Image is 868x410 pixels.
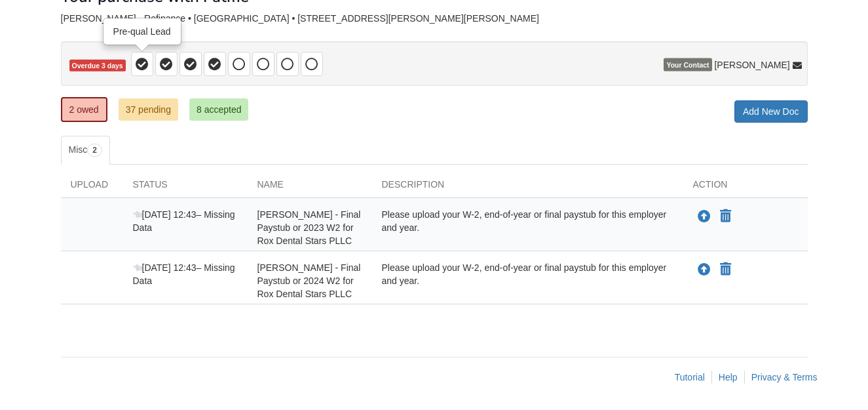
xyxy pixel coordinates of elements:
[372,261,683,300] div: Please upload your W-2, end-of-year or final paystub for this employer and year.
[248,178,372,197] div: Name
[61,136,110,165] a: Misc
[123,261,248,300] div: – Missing Data
[734,100,808,123] a: Add New Doc
[133,209,197,220] span: [DATE] 12:43
[751,372,818,382] a: Privacy & Terms
[257,209,361,246] span: [PERSON_NAME] - Final Paystub or 2023 W2 for Rox Dental Stars PLLC
[675,372,705,382] a: Tutorial
[696,261,712,278] button: Upload Karla Mendez - Final Paystub or 2024 W2 for Rox Dental Stars PLLC
[133,262,197,273] span: [DATE] 12:43
[61,13,808,24] div: [PERSON_NAME] - Refinance • [GEOGRAPHIC_DATA] • [STREET_ADDRESS][PERSON_NAME][PERSON_NAME]
[372,178,683,197] div: Description
[719,262,732,277] button: Declare Karla Mendez - Final Paystub or 2024 W2 for Rox Dental Stars PLLC not applicable
[61,97,107,122] a: 2 owed
[683,178,808,197] div: Action
[719,209,732,224] button: Declare Karla Mendez - Final Paystub or 2023 W2 for Rox Dental Stars PLLC not applicable
[123,178,248,197] div: Status
[189,98,249,121] a: 8 accepted
[87,144,102,157] span: 2
[123,208,248,247] div: – Missing Data
[664,58,711,72] span: Your Contact
[61,178,123,197] div: Upload
[714,58,789,72] span: [PERSON_NAME]
[69,60,126,72] span: Overdue 3 days
[372,208,683,247] div: Please upload your W-2, end-of-year or final paystub for this employer and year.
[119,98,178,121] a: 37 pending
[104,19,180,44] div: Pre-qual Lead
[719,372,738,382] a: Help
[696,208,712,225] button: Upload Karla Mendez - Final Paystub or 2023 W2 for Rox Dental Stars PLLC
[257,262,361,299] span: [PERSON_NAME] - Final Paystub or 2024 W2 for Rox Dental Stars PLLC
